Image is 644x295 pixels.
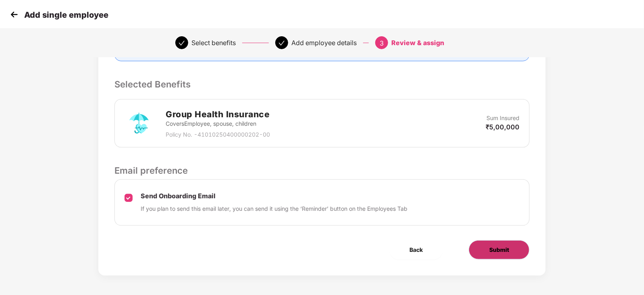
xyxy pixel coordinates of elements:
p: If you plan to send this email later, you can send it using the ‘Reminder’ button on the Employee... [141,204,407,213]
button: Back [389,240,443,260]
p: Sum Insured [486,114,519,123]
img: svg+xml;base64,PHN2ZyB4bWxucz0iaHR0cDovL3d3dy53My5vcmcvMjAwMC9zdmciIHdpZHRoPSIzMCIgaGVpZ2h0PSIzMC... [8,8,20,21]
div: Select benefits [191,36,236,49]
div: Review & assign [391,36,444,49]
p: Selected Benefits [114,77,530,91]
span: check [278,40,285,46]
p: Policy No. - 41010250400000202-00 [166,130,270,139]
span: check [179,40,185,46]
button: Submit [469,240,530,260]
p: Add single employee [24,10,108,20]
span: Submit [489,245,509,254]
span: Back [409,245,423,254]
p: Send Onboarding Email [141,192,407,200]
h2: Group Health Insurance [166,108,270,121]
img: svg+xml;base64,PHN2ZyB4bWxucz0iaHR0cDovL3d3dy53My5vcmcvMjAwMC9zdmciIHdpZHRoPSI3MiIgaGVpZ2h0PSI3Mi... [125,109,154,138]
p: ₹5,00,000 [486,123,519,131]
p: Covers Employee, spouse, children [166,119,270,128]
div: Add employee details [291,36,357,49]
span: 3 [380,39,384,47]
p: Email preference [114,164,530,177]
